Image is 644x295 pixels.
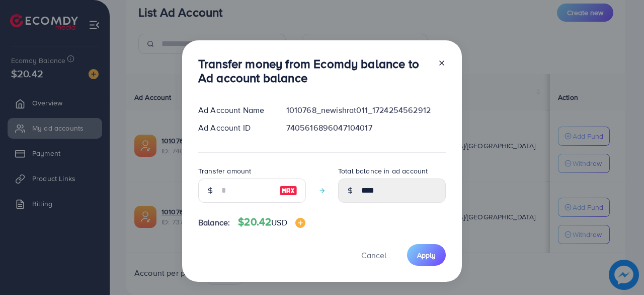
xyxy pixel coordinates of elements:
div: Ad Account ID [190,122,278,134]
button: Cancel [349,244,399,266]
label: Transfer amount [198,166,251,176]
span: Cancel [361,250,386,261]
span: USD [271,217,287,228]
div: Ad Account Name [190,104,278,116]
span: Apply [417,250,436,260]
div: 1010768_newishrat011_1724254562912 [278,104,454,116]
img: image [295,218,305,228]
label: Total balance in ad account [338,166,428,176]
div: 7405616896047104017 [278,122,454,134]
span: Balance: [198,217,230,228]
h4: $20.42 [238,216,305,228]
button: Apply [407,244,446,266]
h3: Transfer money from Ecomdy balance to Ad account balance [198,56,430,86]
img: image [279,185,297,197]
